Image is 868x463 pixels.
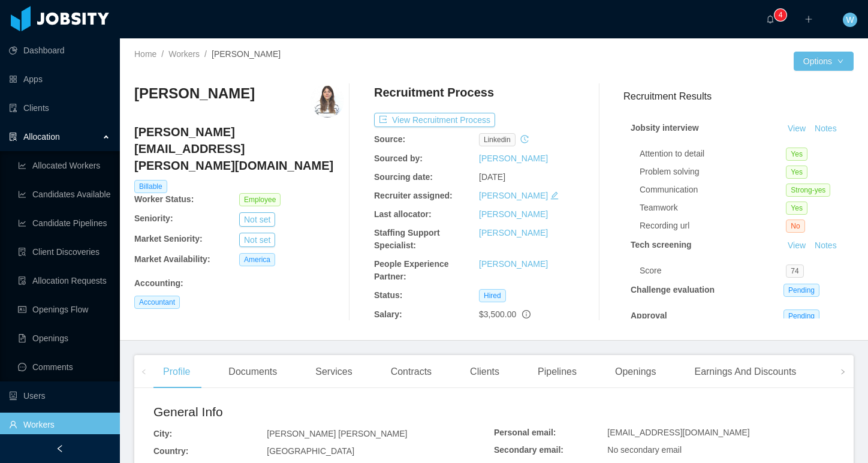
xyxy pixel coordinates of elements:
i: icon: left [141,369,147,375]
span: Billable [134,180,167,193]
b: Secondary email: [494,445,563,455]
span: Pending [783,284,819,297]
div: Problem solving [640,166,786,178]
a: icon: file-doneAllocation Requests [18,269,110,293]
span: Yes [786,166,807,179]
a: Workers [168,49,200,59]
b: Sourced by: [374,154,423,163]
div: Recording url [640,220,786,232]
span: [EMAIL_ADDRESS][DOMAIN_NAME] [607,428,749,437]
b: Personal email: [494,428,556,437]
span: / [161,49,164,59]
a: [PERSON_NAME] [479,191,548,200]
div: Communication [640,184,786,196]
a: icon: messageComments [18,355,110,379]
span: / [204,49,207,59]
a: View [783,240,810,250]
strong: Jobsity interview [631,123,699,133]
div: Contracts [381,355,441,389]
div: Pipelines [528,355,586,389]
div: Teamwork [640,202,786,214]
a: [PERSON_NAME] [479,259,548,269]
a: icon: auditClients [9,96,110,120]
span: Yes [786,148,807,161]
span: Hired [479,289,506,302]
i: icon: bell [766,15,774,23]
i: icon: edit [550,191,559,200]
span: Accountant [134,296,180,309]
b: Recruiter assigned: [374,191,453,200]
div: Profile [153,355,200,389]
span: info-circle [522,310,531,318]
a: icon: file-textOpenings [18,326,110,350]
div: Openings [605,355,666,389]
span: Allocation [23,132,60,142]
a: icon: robotUsers [9,384,110,408]
span: W [846,13,854,27]
div: Clients [460,355,509,389]
a: icon: idcardOpenings Flow [18,297,110,321]
b: Market Seniority: [134,234,203,243]
a: icon: appstoreApps [9,67,110,91]
button: Not set [239,233,275,247]
a: [PERSON_NAME] [479,154,548,163]
b: People Experience Partner: [374,259,449,281]
button: icon: exportView Recruitment Process [374,113,495,127]
a: Home [134,49,156,59]
span: [DATE] [479,172,505,182]
b: Source: [374,134,405,144]
b: Worker Status: [134,194,194,204]
span: Employee [239,193,281,206]
a: [PERSON_NAME] [479,228,548,237]
div: Attention to detail [640,148,786,160]
i: icon: right [840,369,846,375]
b: Market Availability: [134,254,210,264]
button: Notes [810,239,842,253]
b: Accounting : [134,278,183,288]
span: Yes [786,202,807,215]
p: 4 [779,9,783,21]
span: [PERSON_NAME] [PERSON_NAME] [267,429,407,438]
a: icon: line-chartCandidate Pipelines [18,211,110,235]
span: [GEOGRAPHIC_DATA] [267,446,354,456]
b: Country: [153,446,188,456]
h4: Recruitment Process [374,84,494,101]
div: Earnings And Discounts [685,355,806,389]
span: No secondary email [607,445,682,455]
button: Notes [810,122,842,136]
a: icon: line-chartAllocated Workers [18,154,110,178]
b: City: [153,429,172,438]
b: Staffing Support Specialist: [374,228,440,250]
span: $3,500.00 [479,309,516,319]
span: 74 [786,264,803,278]
strong: Challenge evaluation [631,285,715,294]
a: icon: pie-chartDashboard [9,38,110,62]
sup: 4 [774,9,786,21]
a: icon: exportView Recruitment Process [374,115,495,125]
i: icon: plus [804,15,813,23]
a: View [783,124,810,133]
b: Seniority: [134,214,173,223]
i: icon: history [520,135,529,143]
a: icon: file-searchClient Discoveries [18,240,110,264]
div: Services [306,355,361,389]
button: Optionsicon: down [794,52,854,71]
span: America [239,253,275,266]
h3: Recruitment Results [623,89,854,104]
h3: [PERSON_NAME] [134,84,255,103]
button: Not set [239,212,275,227]
div: Documents [219,355,287,389]
b: Salary: [374,309,402,319]
strong: Tech screening [631,240,692,249]
b: Status: [374,290,402,300]
a: icon: line-chartCandidates Available [18,182,110,206]
div: Score [640,264,786,277]
b: Last allocator: [374,209,432,219]
span: linkedin [479,133,516,146]
h4: [PERSON_NAME][EMAIL_ADDRESS][PERSON_NAME][DOMAIN_NAME] [134,124,344,174]
span: [PERSON_NAME] [212,49,281,59]
span: Pending [783,309,819,323]
strong: Approval [631,311,667,320]
span: No [786,220,804,233]
span: Strong-yes [786,184,830,197]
